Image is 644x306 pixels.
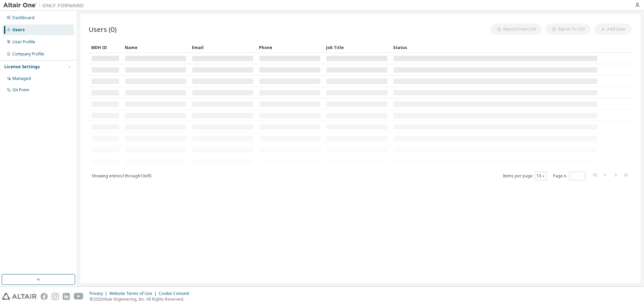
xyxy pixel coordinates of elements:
div: Company Profile [12,51,44,57]
div: Website Terms of Use [109,291,159,296]
button: Import From CSV [491,24,542,35]
div: Job Title [326,42,388,53]
img: Altair One [3,2,87,9]
img: youtube.svg [74,293,84,300]
div: Status [393,42,598,53]
div: Privacy [90,291,109,296]
div: User Profile [12,39,35,45]
div: Users [12,27,25,33]
div: Email [192,42,254,53]
button: Add User [595,24,631,35]
div: MDH ID [91,42,119,53]
span: Users (0) [89,25,117,34]
div: Name [125,42,186,53]
div: Managed [12,76,31,81]
button: 10 [536,173,545,179]
div: Dashboard [12,15,35,20]
div: Cookie Consent [159,291,193,296]
span: Showing entries 1 through 10 of 0 [92,173,151,179]
img: linkedin.svg [63,293,70,300]
div: On Prem [12,87,29,93]
span: Items per page [503,172,547,180]
p: © 2025 Altair Engineering, Inc. All Rights Reserved. [90,296,193,302]
span: Page n. [553,172,585,180]
img: instagram.svg [52,293,59,300]
img: altair_logo.svg [2,293,37,300]
img: facebook.svg [41,293,48,300]
div: Phone [259,42,321,53]
button: Export To CSV [546,24,591,35]
div: License Settings [4,64,40,70]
